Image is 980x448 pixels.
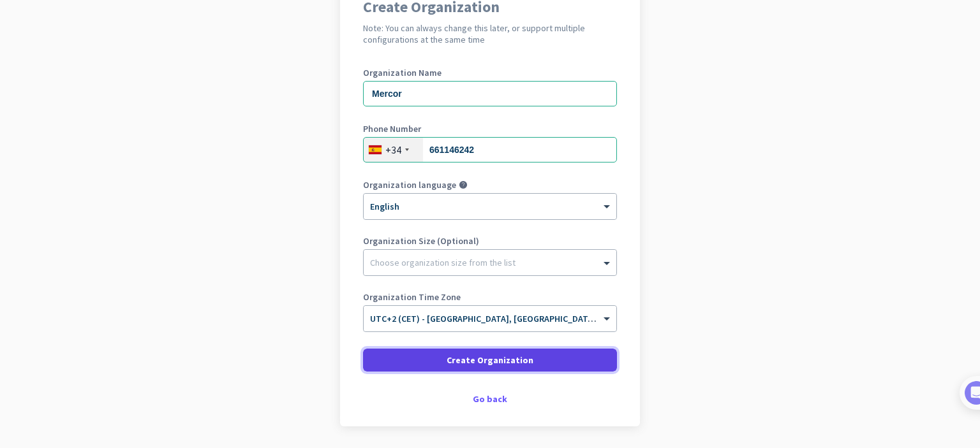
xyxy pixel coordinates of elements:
[363,22,617,45] h2: Note: You can always change this later, or support multiple configurations at the same time
[363,68,617,77] label: Organization Name
[363,180,456,189] label: Organization language
[385,143,401,156] div: +34
[363,394,617,403] div: Go back
[459,180,468,189] i: help
[447,354,533,366] span: Create Organization
[363,293,617,301] label: Organization Time Zone
[363,124,617,133] label: Phone Number
[363,236,617,245] label: Organization Size (Optional)
[363,81,617,106] input: What is the name of your organization?
[363,349,617,372] button: Create Organization
[363,137,617,163] input: 810 12 34 56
